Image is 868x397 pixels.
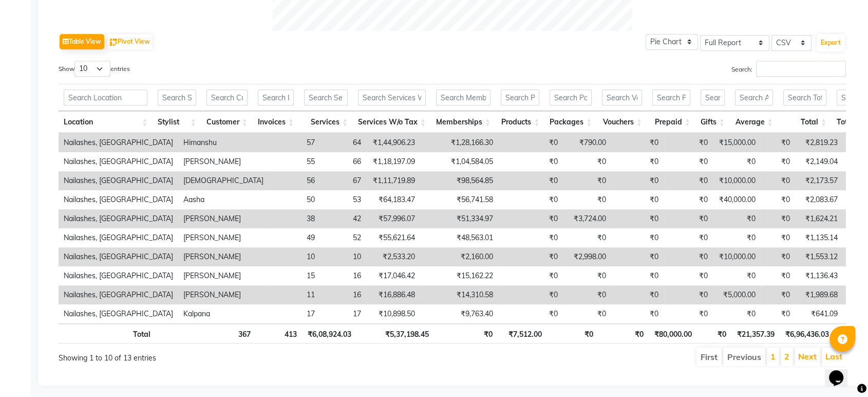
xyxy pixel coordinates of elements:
[761,266,795,285] td: ₹0
[780,323,834,344] th: ₹6,96,436.03
[433,323,498,344] th: ₹0
[366,133,420,152] td: ₹1,44,906.23
[664,304,713,323] td: ₹0
[652,89,690,105] input: Search Prepaid
[695,111,730,133] th: Gifts: activate to sort column ascending
[498,209,563,228] td: ₹0
[436,89,490,105] input: Search Memberships
[761,190,795,209] td: ₹0
[597,111,647,133] th: Vouchers: activate to sort column ascending
[795,190,843,209] td: ₹2,083.67
[546,323,598,344] th: ₹0
[648,323,696,344] th: ₹80,000.00
[178,285,269,304] td: [PERSON_NAME]
[611,171,664,190] td: ₹0
[795,133,843,152] td: ₹2,819.23
[761,304,795,323] td: ₹0
[178,247,269,266] td: [PERSON_NAME]
[269,171,320,190] td: 56
[178,133,269,152] td: Himanshu
[611,190,664,209] td: ₹0
[713,247,761,266] td: ₹10,000.00
[153,111,201,133] th: Stylist: activate to sort column ascending
[299,111,353,133] th: Services: activate to sort column ascending
[647,111,695,133] th: Prepaid: activate to sort column ascending
[664,133,713,152] td: ₹0
[611,209,664,228] td: ₹0
[258,89,294,105] input: Search Invoices
[795,152,843,171] td: ₹2,149.04
[498,323,546,344] th: ₹7,512.00
[320,247,366,266] td: 10
[59,247,178,266] td: Nailashes, [GEOGRAPHIC_DATA]
[795,209,843,228] td: ₹1,624.21
[761,152,795,171] td: ₹0
[664,152,713,171] td: ₹0
[550,89,592,105] input: Search Packages
[431,111,496,133] th: Memberships: activate to sort column ascending
[795,247,843,266] td: ₹1,553.12
[64,89,147,105] input: Search Location
[178,209,269,228] td: [PERSON_NAME]
[60,34,104,49] button: Table View
[731,323,780,344] th: ₹21,357.39
[59,133,178,152] td: Nailashes, [GEOGRAPHIC_DATA]
[420,247,498,266] td: ₹2,160.00
[563,266,611,285] td: ₹0
[731,61,846,77] label: Search:
[761,285,795,304] td: ₹0
[496,111,544,133] th: Products: activate to sort column ascending
[544,111,597,133] th: Packages: activate to sort column ascending
[761,228,795,247] td: ₹0
[178,171,269,190] td: [DEMOGRAPHIC_DATA]
[713,266,761,285] td: ₹0
[598,323,648,344] th: ₹0
[269,133,320,152] td: 57
[602,89,641,105] input: Search Vouchers
[501,89,539,105] input: Search Products
[664,247,713,266] td: ₹0
[320,190,366,209] td: 53
[778,111,832,133] th: Total: activate to sort column ascending
[735,89,773,105] input: Search Average
[611,152,664,171] td: ₹0
[74,61,110,77] select: Showentries
[59,209,178,228] td: Nailashes, [GEOGRAPHIC_DATA]
[420,190,498,209] td: ₹56,741.58
[611,285,664,304] td: ₹0
[761,171,795,190] td: ₹0
[420,209,498,228] td: ₹51,334.97
[269,209,320,228] td: 38
[178,266,269,285] td: [PERSON_NAME]
[59,228,178,247] td: Nailashes, [GEOGRAPHIC_DATA]
[420,304,498,323] td: ₹9,763.40
[178,190,269,209] td: Aasha
[795,304,843,323] td: ₹641.09
[253,111,299,133] th: Invoices: activate to sort column ascending
[206,89,248,105] input: Search Customer
[320,266,366,285] td: 16
[158,89,196,105] input: Search Stylist
[366,266,420,285] td: ₹17,046.42
[356,323,433,344] th: ₹5,37,198.45
[756,61,846,77] input: Search:
[770,351,776,362] a: 1
[713,152,761,171] td: ₹0
[664,285,713,304] td: ₹0
[498,133,563,152] td: ₹0
[713,133,761,152] td: ₹15,000.00
[498,266,563,285] td: ₹0
[59,266,178,285] td: Nailashes, [GEOGRAPHIC_DATA]
[269,266,320,285] td: 15
[563,228,611,247] td: ₹0
[611,133,664,152] td: ₹0
[713,304,761,323] td: ₹0
[320,171,366,190] td: 67
[320,133,366,152] td: 64
[59,347,378,364] div: Showing 1 to 10 of 13 entries
[761,247,795,266] td: ₹0
[563,247,611,266] td: ₹2,998.00
[611,304,664,323] td: ₹0
[783,89,826,105] input: Search Total
[178,152,269,171] td: [PERSON_NAME]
